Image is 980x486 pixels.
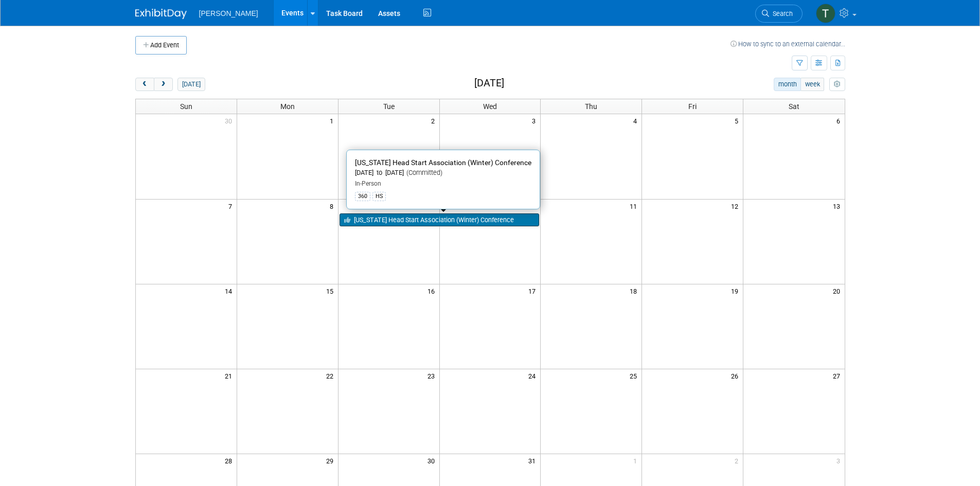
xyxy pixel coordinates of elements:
[730,200,743,212] span: 12
[224,114,237,127] span: 30
[325,454,338,467] span: 29
[531,114,540,127] span: 3
[734,114,743,127] span: 5
[730,40,845,48] a: How to sync to an external calendar...
[527,454,540,467] span: 31
[426,454,439,467] span: 30
[135,78,154,91] button: prev
[832,284,845,297] span: 20
[774,78,801,91] button: month
[730,284,743,297] span: 19
[483,102,497,111] span: Wed
[474,78,504,89] h2: [DATE]
[325,369,338,382] span: 22
[280,102,295,111] span: Mon
[224,454,237,467] span: 28
[585,102,597,111] span: Thu
[355,192,370,201] div: 360
[180,102,192,111] span: Sun
[355,158,531,167] span: [US_STATE] Head Start Association (Winter) Conference
[632,114,642,127] span: 4
[734,454,743,467] span: 2
[527,369,540,382] span: 24
[829,78,845,91] button: myCustomButton
[834,81,841,88] i: Personalize Calendar
[629,369,642,382] span: 25
[177,78,205,91] button: [DATE]
[227,200,237,212] span: 7
[426,284,439,297] span: 16
[755,5,803,23] a: Search
[835,114,845,127] span: 6
[769,10,793,17] span: Search
[383,102,395,111] span: Tue
[325,284,338,297] span: 15
[199,9,258,17] span: [PERSON_NAME]
[632,454,642,467] span: 1
[527,284,540,297] span: 17
[430,114,439,127] span: 2
[355,180,381,187] span: In-Person
[832,369,845,382] span: 27
[340,213,540,227] a: [US_STATE] Head Start Association (Winter) Conference
[372,192,386,201] div: HS
[329,114,338,127] span: 1
[224,369,237,382] span: 21
[832,200,845,212] span: 13
[224,284,237,297] span: 14
[329,200,338,212] span: 8
[800,78,824,91] button: week
[789,102,799,111] span: Sat
[355,169,531,177] div: [DATE] to [DATE]
[688,102,697,111] span: Fri
[135,9,187,19] img: ExhibitDay
[816,4,835,23] img: Traci Varon
[426,369,439,382] span: 23
[135,36,187,55] button: Add Event
[404,169,442,176] span: (Committed)
[154,78,173,91] button: next
[629,200,642,212] span: 11
[629,284,642,297] span: 18
[730,369,743,382] span: 26
[835,454,845,467] span: 3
